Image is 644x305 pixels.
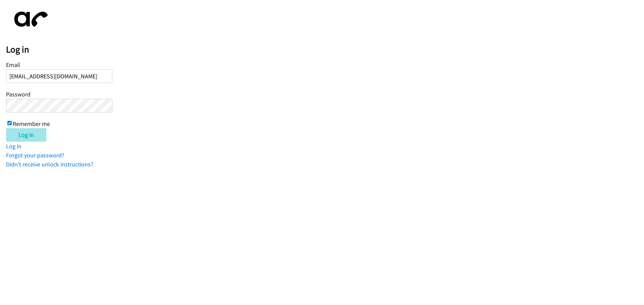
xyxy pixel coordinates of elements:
input: Log in [6,128,46,142]
label: Password [6,90,31,98]
label: Email [6,61,20,69]
h2: Log in [6,44,644,55]
a: Log in [6,142,21,150]
a: Forgot your password? [6,151,64,159]
label: Remember me [13,120,50,128]
img: aphone-8a226864a2ddd6a5e75d1ebefc011f4aa8f32683c2d82f3fb0802fe031f96514.svg [6,6,53,32]
a: Didn't receive unlock instructions? [6,160,93,168]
